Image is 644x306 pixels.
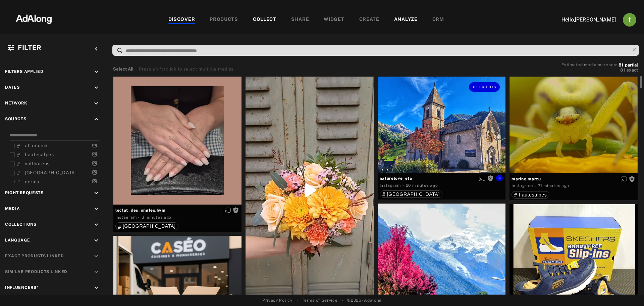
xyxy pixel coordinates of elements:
[93,68,100,76] i: keyboard_arrow_down
[93,45,100,53] i: keyboard_arrow_left
[5,85,20,90] span: Dates
[549,16,616,24] p: Hello, [PERSON_NAME]
[402,183,404,188] span: ·
[619,175,629,182] button: Enable diffusion on this media
[469,82,500,92] button: Get rights
[406,183,438,188] time: 2025-09-22T08:48:39.000Z
[623,13,636,27] img: ACg8ocJj1Mp6hOb8A41jL1uwSMxz7God0ICt0FEFk954meAQ=s96-c
[387,191,440,197] span: [GEOGRAPHIC_DATA]
[93,205,100,213] i: keyboard_arrow_down
[619,63,638,67] button: 81partial
[113,66,133,73] button: Select All
[302,297,337,303] a: Terms of Service
[487,176,493,180] span: Rights not requested
[168,16,195,24] div: DISCOVER
[620,68,625,73] span: 81
[514,192,547,197] div: hautesalpes
[297,297,298,303] span: •
[5,190,44,195] span: Right Requests
[25,161,50,166] span: valthorens
[25,170,77,175] span: [GEOGRAPHIC_DATA]
[610,274,644,306] iframe: Chat Widget
[233,208,239,212] span: Rights not requested
[619,62,624,68] span: 81
[432,16,444,24] div: CRM
[324,16,344,24] div: WIDGET
[262,297,292,303] a: Privacy Policy
[538,183,569,188] time: 2025-09-22T08:48:03.000Z
[138,215,140,220] span: ·
[93,116,100,123] i: keyboard_arrow_up
[93,221,100,228] i: keyboard_arrow_down
[93,84,100,91] i: keyboard_arrow_down
[118,224,176,228] div: savoie
[5,69,44,74] span: Filters applied
[5,238,30,243] span: Language
[18,44,42,52] span: Filter
[123,223,176,229] span: [GEOGRAPHIC_DATA]
[115,207,239,213] span: leclat_des_ongles.bym
[142,215,171,220] time: 2025-09-22T09:05:43.000Z
[5,222,37,227] span: Collections
[380,175,504,181] span: naturelove_ela
[210,16,238,24] div: PRODUCTS
[512,176,636,182] span: marine.marzu
[394,16,418,24] div: ANALYZE
[347,297,382,303] span: © 2025 - Adalong
[561,62,617,67] span: Estimated media matches:
[253,16,276,24] div: COLLECT
[4,8,63,29] img: 63233d7d88ed69de3c212112c67096b6.png
[25,152,54,157] span: hautesalpes
[93,284,100,292] i: keyboard_arrow_down
[512,183,533,189] div: Instagram
[5,101,28,105] span: Network
[5,285,39,290] span: Influencers*
[25,179,39,184] span: ecrins
[93,100,100,107] i: keyboard_arrow_down
[5,253,102,277] div: This is a premium feature. Please contact us for more information.
[535,183,536,189] span: ·
[342,297,343,303] span: •
[223,207,233,214] button: Enable diffusion on this media
[139,66,234,73] div: Press shift+click to select multiple medias
[25,143,48,148] span: chamonix
[115,214,137,220] div: Instagram
[629,176,635,181] span: Rights not requested
[93,189,100,197] i: keyboard_arrow_down
[380,182,401,188] div: Instagram
[473,85,496,89] span: Get rights
[477,175,487,182] button: Enable diffusion on this media
[5,117,26,121] span: Sources
[93,237,100,244] i: keyboard_arrow_down
[561,67,638,74] button: 81exact
[621,11,638,28] button: Account settings
[291,16,309,24] div: SHARE
[359,16,379,24] div: CREATE
[382,192,440,196] div: savoie
[519,192,547,198] span: hautesalpes
[5,206,20,211] span: Media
